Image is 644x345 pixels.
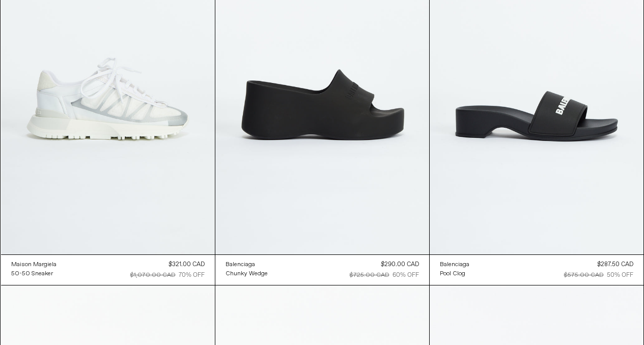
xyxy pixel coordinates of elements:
[11,270,53,278] div: 50-50 Sneaker
[440,269,469,278] a: Pool Clog
[440,261,469,269] div: Balenciaga
[440,260,469,269] a: Balenciaga
[440,270,465,278] div: Pool Clog
[597,260,633,269] div: $287.50 CAD
[393,271,419,280] div: 60% OFF
[11,269,57,278] a: 50-50 Sneaker
[11,260,57,269] a: Maison Margiela
[564,271,604,280] div: $575.00 CAD
[169,260,205,269] div: $321.00 CAD
[226,261,255,269] div: Balenciaga
[226,269,268,278] a: Chunky Wedge
[607,271,633,280] div: 50% OFF
[179,271,205,280] div: 70% OFF
[130,271,176,280] div: $1,070.00 CAD
[226,260,268,269] a: Balenciaga
[350,271,389,280] div: $725.00 CAD
[11,261,57,269] div: Maison Margiela
[381,260,419,269] div: $290.00 CAD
